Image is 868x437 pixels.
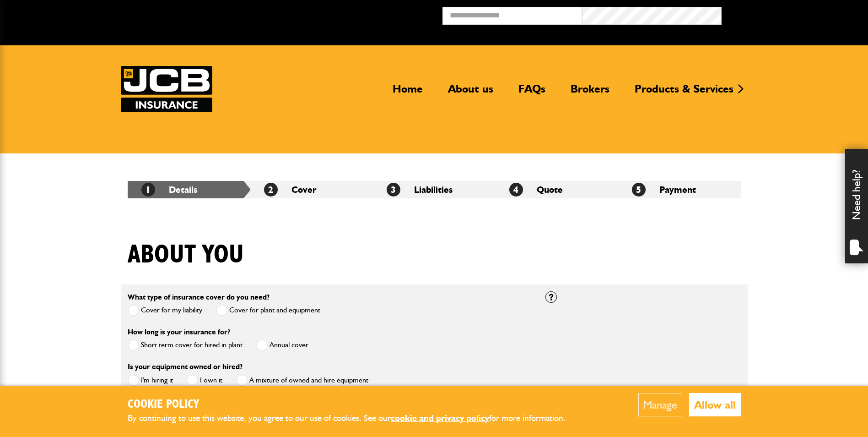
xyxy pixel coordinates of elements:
label: Annual cover [256,339,308,351]
h1: About you [128,240,244,270]
span: 3 [387,183,400,197]
label: Short term cover for hired in plant [128,339,243,351]
a: JCB Insurance Services [121,66,212,112]
a: FAQs [512,82,552,103]
label: Cover for plant and equipment [216,305,320,316]
li: Cover [250,181,373,198]
label: Is your equipment owned or hired? [128,363,243,371]
a: cookie and privacy policy [391,413,489,423]
li: Quote [496,181,618,198]
label: Cover for my liability [128,305,202,316]
li: Liabilities [373,181,496,198]
a: Products & Services [628,82,740,103]
span: 1 [141,183,155,197]
button: Manage [638,393,682,416]
a: Home [386,82,430,103]
p: By continuing to use this website, you agree to our use of cookies. See our for more information. [128,411,581,426]
button: Allow all [689,393,741,416]
label: I own it [187,375,222,386]
li: Details [128,181,250,198]
label: What type of insurance cover do you need? [128,294,270,301]
span: 4 [509,183,523,197]
li: Payment [618,181,741,198]
label: A mixture of owned and hire equipment [236,375,368,386]
h2: Cookie Policy [128,398,581,412]
label: How long is your insurance for? [128,328,230,336]
label: I'm hiring it [128,375,173,386]
button: Broker Login [722,7,861,21]
a: Brokers [564,82,616,103]
span: 2 [264,183,278,197]
div: Need help? [845,149,868,263]
span: 5 [632,183,646,197]
a: About us [441,82,500,103]
img: JCB Insurance Services logo [121,66,212,112]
